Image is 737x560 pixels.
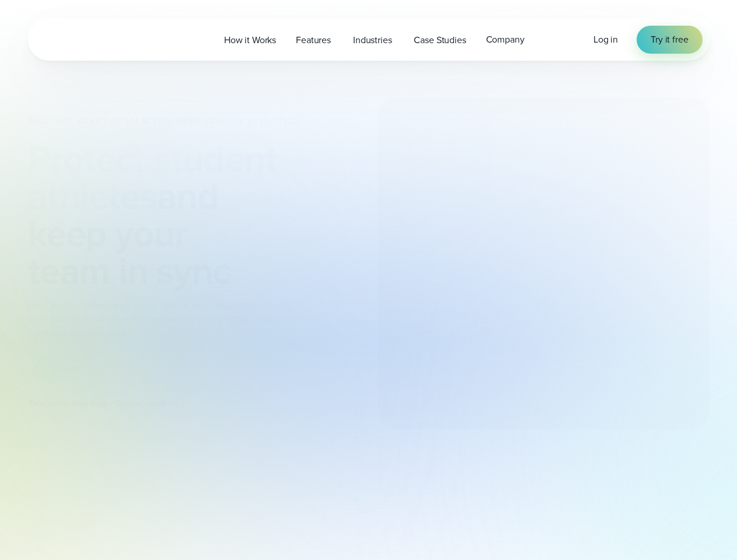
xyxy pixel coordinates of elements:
span: Try it free [651,33,688,47]
a: Try it free [637,26,702,54]
span: Log in [593,33,618,46]
a: How it Works [214,28,286,52]
span: Industries [353,33,392,47]
span: Features [296,33,331,47]
span: Company [486,33,525,47]
span: How it Works [224,33,276,47]
a: Log in [593,33,618,47]
span: Case Studies [414,33,466,47]
a: Case Studies [404,28,476,52]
